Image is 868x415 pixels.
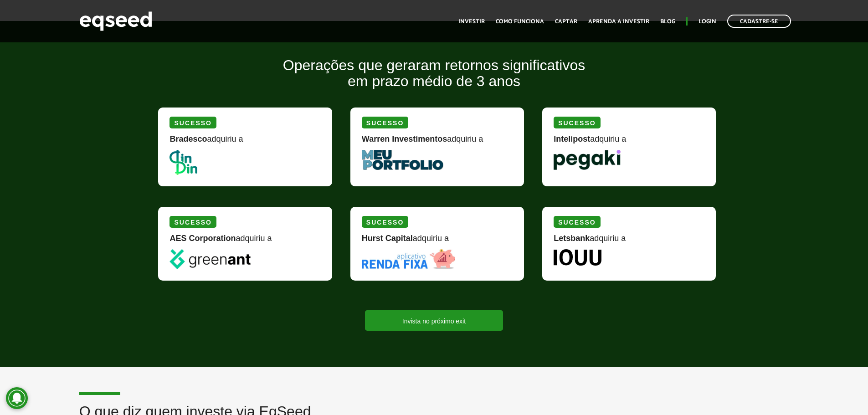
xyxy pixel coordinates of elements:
a: Cadastre-se [727,15,791,28]
a: Aprenda a investir [588,19,649,25]
h2: Operações que geraram retornos significativos em prazo médio de 3 anos [151,57,716,103]
a: Investir [458,19,485,25]
img: Iouu [554,249,601,266]
div: Sucesso [554,117,600,128]
a: Captar [555,19,577,25]
strong: Intelipost [554,134,590,143]
div: adquiriu a [362,234,513,249]
img: MeuPortfolio [362,150,443,170]
a: Login [699,19,716,25]
div: adquiriu a [169,234,320,249]
div: adquiriu a [554,135,704,150]
div: adquiriu a [362,135,513,150]
div: adquiriu a [554,234,704,249]
a: Blog [660,19,675,25]
img: EqSeed [79,9,152,33]
strong: AES Corporation [169,234,236,243]
strong: Hurst Capital [362,234,413,243]
div: adquiriu a [169,135,320,150]
div: Sucesso [362,117,408,128]
div: Sucesso [554,216,600,228]
img: DinDin [169,150,197,175]
strong: Bradesco [169,134,207,143]
strong: Warren Investimentos [362,134,447,143]
div: Sucesso [362,216,408,228]
img: Renda Fixa [362,249,456,269]
a: Como funciona [496,19,544,25]
a: Invista no próximo exit [365,310,503,331]
img: Pegaki [554,150,621,170]
div: Sucesso [169,216,216,228]
div: Sucesso [169,117,216,128]
img: greenant [169,249,250,269]
strong: Letsbank [554,234,590,243]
